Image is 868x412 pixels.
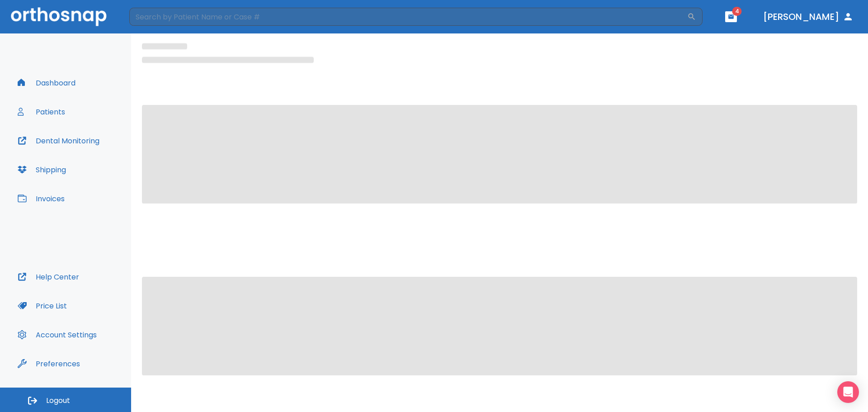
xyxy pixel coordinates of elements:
button: Dental Monitoring [12,130,105,152]
div: Open Intercom Messenger [837,381,859,403]
button: [PERSON_NAME] [759,9,857,25]
span: Logout [46,396,70,406]
img: Orthosnap [11,7,107,26]
span: 4 [732,7,742,16]
button: Account Settings [12,324,102,346]
button: Shipping [12,159,71,180]
button: Help Center [12,266,85,288]
button: Price List [12,295,72,317]
button: Patients [12,101,71,123]
button: Invoices [12,188,70,209]
input: Search by Patient Name or Case # [129,8,687,26]
button: Dashboard [12,72,81,94]
button: Preferences [12,353,85,374]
